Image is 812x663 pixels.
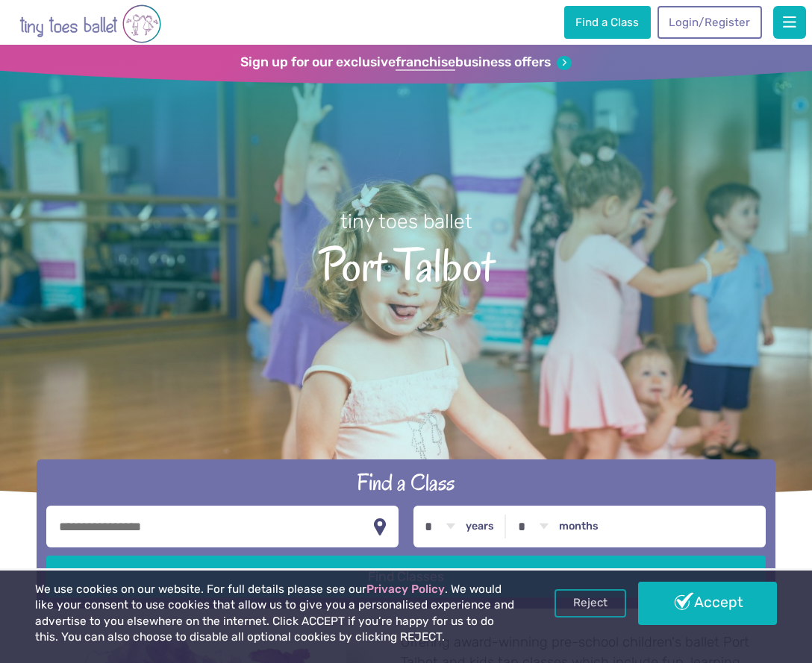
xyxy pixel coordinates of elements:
a: Reject [555,589,626,618]
button: Find Classes [46,556,766,597]
a: Privacy Policy [366,582,445,596]
img: tiny toes ballet [19,3,161,45]
strong: franchise [396,54,455,71]
small: tiny toes ballet [340,210,472,233]
a: Accept [638,582,777,625]
label: years [466,520,494,533]
a: Sign up for our exclusivefranchisebusiness offers [240,54,571,71]
h2: Find a Class [46,468,766,497]
a: Login/Register [658,6,762,39]
p: We use cookies on our website. For full details please see our . We would like your consent to us... [35,582,517,646]
a: Find a Class [564,6,651,39]
span: Port Talbot [24,235,788,290]
label: months [559,520,599,533]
